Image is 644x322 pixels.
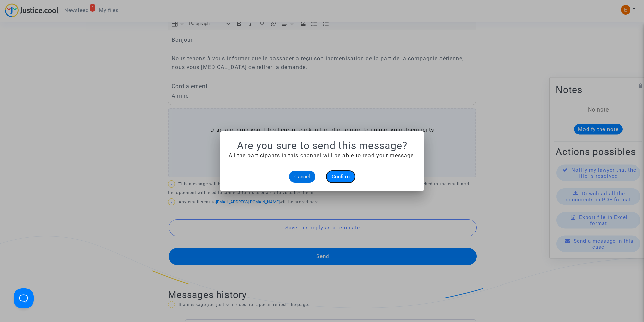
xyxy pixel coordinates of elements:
span: All the participants in this channel will be able to read your message. [229,152,415,159]
span: Confirm [332,174,350,180]
button: Cancel [289,171,315,183]
span: Cancel [294,174,310,180]
h1: Are you sure to send this message? [229,140,415,152]
iframe: Help Scout Beacon - Open [14,288,34,308]
button: Confirm [326,171,355,183]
